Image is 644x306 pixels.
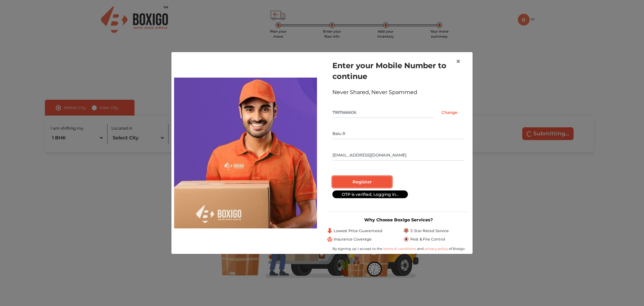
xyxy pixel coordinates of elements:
[383,247,417,251] a: terms & conditions
[450,52,466,71] button: Close
[424,247,449,251] a: privacy policy
[410,228,449,234] span: 5 Star Rated Service
[174,78,317,228] img: relocation-img
[434,107,465,118] input: Change
[327,246,470,251] div: By signing up I accept to the and of Boxigo
[410,236,445,242] span: Pest & Fire Control
[334,236,372,242] span: Insurance Coverage
[332,150,465,161] input: Email Id
[332,190,408,198] div: OTP is verified, Logging in...
[327,217,470,222] h3: Why Choose Boxigo Services?
[456,56,461,66] span: ×
[332,128,465,139] input: Your Name
[332,60,465,82] h1: Enter your Mobile Number to continue
[332,176,392,188] input: Register
[334,228,382,234] span: Lowest Price Guaranteed
[332,107,434,118] input: Mobile No
[332,88,465,96] div: Never Shared, Never Spammed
